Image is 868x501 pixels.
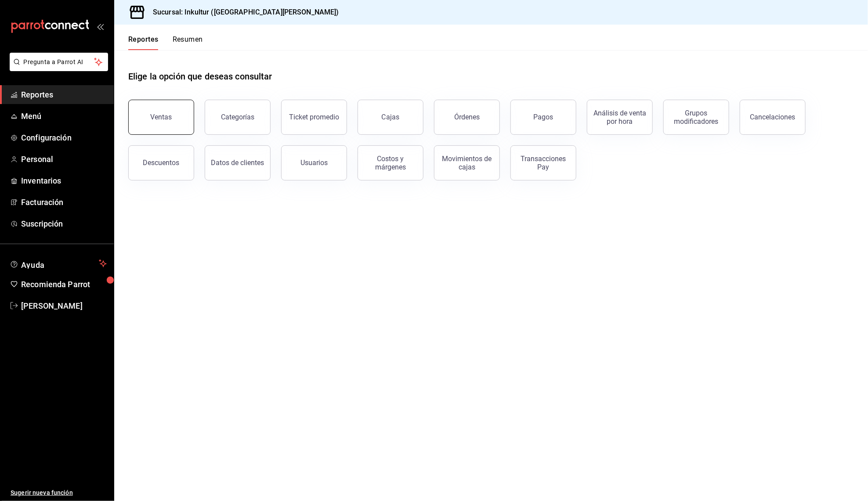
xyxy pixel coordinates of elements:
[440,155,494,171] div: Movimientos de cajas
[128,100,194,135] button: Ventas
[289,113,339,121] div: Ticket promedio
[740,100,806,135] button: Cancelaciones
[21,300,107,312] span: [PERSON_NAME]
[21,89,107,101] span: Reportes
[534,113,553,121] div: Pagos
[10,53,108,71] button: Pregunta a Parrot AI
[128,70,272,83] h1: Elige la opción que deseas consultar
[128,145,194,180] button: Descuentos
[669,109,723,126] div: Grupos modificadores
[151,113,172,121] div: Ventas
[21,132,107,144] span: Configuración
[21,278,107,290] span: Recomienda Parrot
[21,175,107,187] span: Inventarios
[510,100,576,135] button: Pagos
[434,145,500,180] button: Movimientos de cajas
[21,153,107,165] span: Personal
[146,7,339,18] h3: Sucursal: Inkultur ([GEOGRAPHIC_DATA][PERSON_NAME])
[454,113,480,121] div: Órdenes
[128,35,203,50] div: navigation tabs
[205,100,271,135] button: Categorías
[173,35,203,50] button: Resumen
[128,35,159,50] button: Reportes
[750,113,796,121] div: Cancelaciones
[363,155,418,171] div: Costos y márgenes
[143,159,180,167] div: Descuentos
[24,58,94,67] span: Pregunta a Parrot AI
[205,145,271,180] button: Datos de clientes
[21,110,107,122] span: Menú
[510,145,576,180] button: Transacciones Pay
[21,196,107,208] span: Facturación
[593,109,647,126] div: Análisis de venta por hora
[6,64,108,73] a: Pregunta a Parrot AI
[221,113,254,121] div: Categorías
[281,100,347,135] button: Ticket promedio
[358,145,423,180] button: Costos y márgenes
[97,23,104,30] button: open_drawer_menu
[516,155,571,171] div: Transacciones Pay
[587,100,653,135] button: Análisis de venta por hora
[663,100,729,135] button: Grupos modificadores
[211,159,264,167] div: Datos de clientes
[382,112,400,123] div: Cajas
[21,258,95,269] span: Ayuda
[281,145,347,180] button: Usuarios
[358,100,423,135] a: Cajas
[21,218,107,230] span: Suscripción
[11,488,107,497] span: Sugerir nueva función
[300,159,328,167] div: Usuarios
[434,100,500,135] button: Órdenes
